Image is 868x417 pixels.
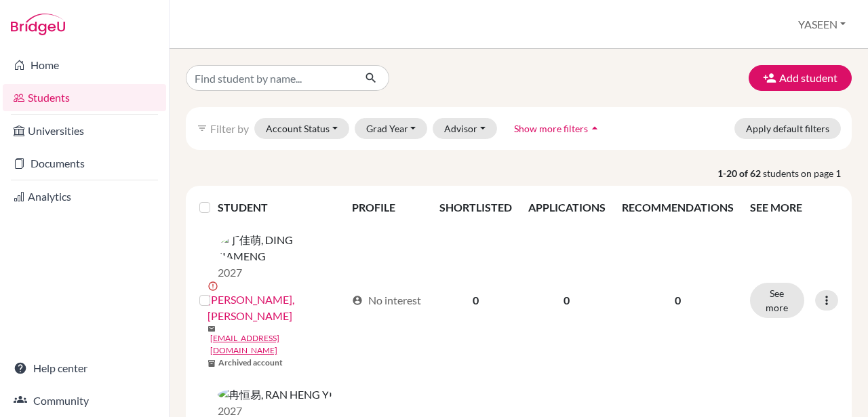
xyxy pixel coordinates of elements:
[433,118,497,139] button: Advisor
[750,283,804,318] button: See more
[218,232,335,264] img: 丁佳萌, DING JIAMENG
[208,359,216,368] span: inventory_2
[622,292,734,309] p: 0
[3,117,166,144] a: Universities
[502,118,613,139] button: Show more filtersarrow_drop_up
[763,166,852,180] span: students on page 1
[3,183,166,210] a: Analytics
[514,123,588,134] span: Show more filters
[352,292,421,309] div: No interest
[717,166,763,180] strong: 1-20 of 62
[3,84,166,111] a: Students
[3,355,166,382] a: Help center
[186,65,354,91] input: Find student by name...
[3,150,166,177] a: Documents
[355,118,428,139] button: Grad Year
[520,224,614,377] td: 0
[254,118,349,139] button: Account Status
[431,224,520,377] td: 0
[218,264,335,281] p: 2027
[208,281,221,292] span: error_outline
[208,292,346,324] a: [PERSON_NAME], [PERSON_NAME]
[742,191,846,224] th: SEE MORE
[11,14,65,35] img: Bridge-U
[3,387,166,414] a: Community
[218,191,344,224] th: STUDENT
[210,332,346,357] a: [EMAIL_ADDRESS][DOMAIN_NAME]
[588,121,601,135] i: arrow_drop_up
[218,386,332,403] img: 冉恒易, RAN HENG YI
[208,325,216,333] span: mail
[352,295,363,306] span: account_circle
[3,52,166,79] a: Home
[218,357,283,369] b: Archived account
[734,118,841,139] button: Apply default filters
[749,65,852,91] button: Add student
[614,191,742,224] th: RECOMMENDATIONS
[792,12,852,37] button: YASEEN
[210,122,249,135] span: Filter by
[344,191,431,224] th: PROFILE
[197,123,208,134] i: filter_list
[520,191,614,224] th: APPLICATIONS
[431,191,520,224] th: SHORTLISTED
